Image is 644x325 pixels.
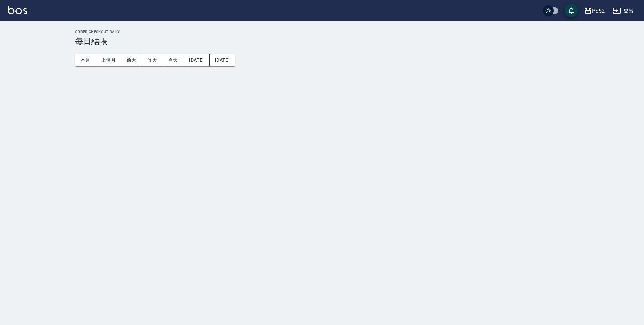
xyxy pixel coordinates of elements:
[210,54,235,66] button: [DATE]
[565,4,578,17] button: save
[142,54,163,66] button: 昨天
[610,5,636,17] button: 登出
[121,54,142,66] button: 前天
[8,6,27,14] img: Logo
[581,4,607,18] button: PS52
[96,54,121,66] button: 上個月
[592,7,605,15] div: PS52
[75,37,636,46] h3: 每日結帳
[75,54,96,66] button: 本月
[163,54,184,66] button: 今天
[183,54,209,66] button: [DATE]
[75,30,636,34] h2: Order checkout daily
